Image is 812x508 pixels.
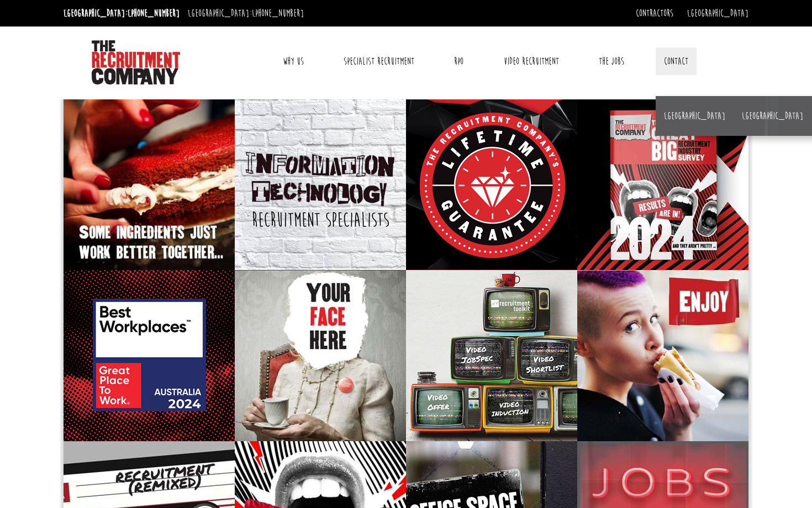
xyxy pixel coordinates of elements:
[335,47,423,75] a: Specialist Recruitment
[656,47,697,75] a: Contact
[92,40,180,84] img: The Recruitment Company
[446,47,472,75] a: RPO
[185,4,307,22] li: [GEOGRAPHIC_DATA]:
[664,110,725,122] a: [GEOGRAPHIC_DATA]
[61,4,182,22] li: [GEOGRAPHIC_DATA]:
[636,7,673,19] a: Contractors
[687,7,748,19] a: [GEOGRAPHIC_DATA]
[252,7,304,19] a: [PHONE_NUMBER]
[590,47,632,75] a: The Jobs
[742,110,803,122] a: [GEOGRAPHIC_DATA]
[128,7,180,19] a: [PHONE_NUMBER]
[275,47,312,75] a: Why Us
[495,47,567,75] a: Video Recruitment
